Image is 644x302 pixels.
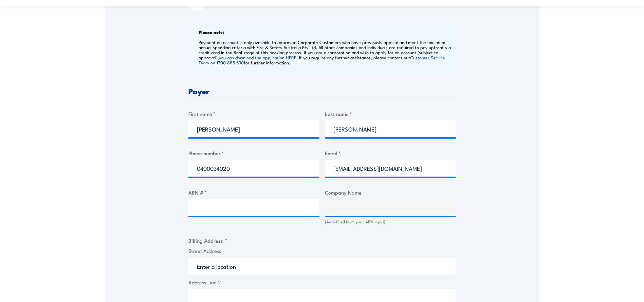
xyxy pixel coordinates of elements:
b: Please note: [199,28,224,35]
label: Street Address [188,247,456,255]
a: Customer Service Team on 1300 885 530 [199,54,445,65]
p: Payment on account is only available to approved Corporate Customers who have previously applied ... [199,40,454,65]
h3: Payer [188,87,456,95]
label: Email [325,149,456,157]
a: you can download the application HERE [219,54,296,60]
label: ABN # [188,188,319,196]
label: Address Line 2 [188,279,456,286]
label: Phone number [188,149,319,157]
label: Last name [325,110,456,118]
input: Enter a location [188,258,456,275]
div: (Auto filled from your ABN input) [325,219,456,225]
legend: Billing Address [188,237,227,244]
label: First name [188,110,319,118]
label: Company Name [325,188,456,196]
